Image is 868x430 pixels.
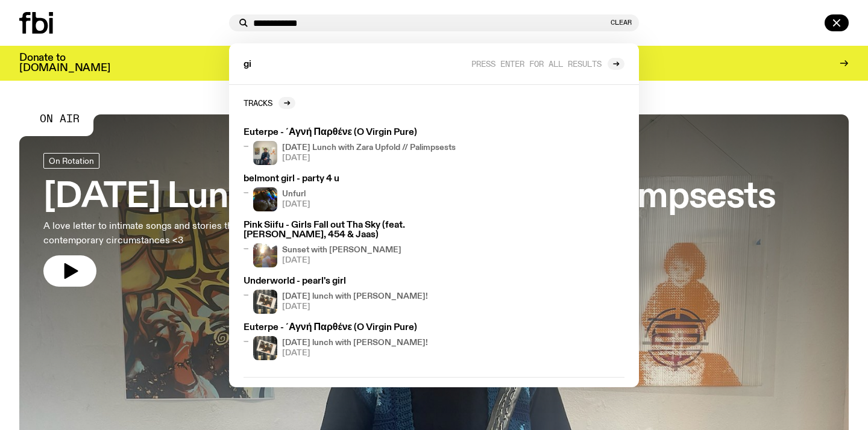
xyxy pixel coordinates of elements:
[244,128,465,137] h3: Euterpe - ´Αγνή Παρθένε (O Virgin Pure)
[49,156,94,165] span: On Rotation
[282,293,428,301] h4: [DATE] lunch with [PERSON_NAME]!
[239,272,470,319] a: Underworld - pearl's girlA polaroid of Ella Avni in the studio on top of the mixer which is also ...
[43,219,352,248] p: A love letter to intimate songs and stories that have bloomed out of our contemporary circumstanc...
[253,336,277,360] img: A polaroid of Ella Avni in the studio on top of the mixer which is also located in the studio.
[239,216,470,272] a: Pink Siifu - Girls Fall out Tha Sky (feat. [PERSON_NAME], 454 & Jaas)Sunset with [PERSON_NAME][DATE]
[239,319,470,365] a: Euterpe - ´Αγνή Παρθένε (O Virgin Pure)A polaroid of Ella Avni in the studio on top of the mixer ...
[244,60,251,69] span: gi
[282,246,401,254] h4: Sunset with [PERSON_NAME]
[611,19,632,26] button: Clear
[253,141,277,165] img: Tash Brobyn at their exhibition, Palimpsests at Goodspace Gallery
[282,303,428,311] span: [DATE]
[282,190,310,198] h4: Unfurl
[282,144,456,152] h4: [DATE] Lunch with Zara Upfold // Palimpsests
[253,290,277,314] img: A polaroid of Ella Avni in the studio on top of the mixer which is also located in the studio.
[244,97,295,109] a: Tracks
[19,53,110,73] h3: Donate to [DOMAIN_NAME]
[244,277,465,286] h3: Underworld - pearl's girl
[253,187,277,211] img: A piece of fabric is pierced by sewing pins with different coloured heads, a rainbow light is cas...
[244,98,272,107] h2: Tracks
[244,323,465,332] h3: Euterpe - ´Αγνή Παρθένε (O Virgin Pure)
[43,153,99,169] a: On Rotation
[282,349,428,357] span: [DATE]
[282,154,456,162] span: [DATE]
[282,339,428,347] h4: [DATE] lunch with [PERSON_NAME]!
[282,201,310,208] span: [DATE]
[244,221,465,239] h3: Pink Siifu - Girls Fall out Tha Sky (feat. [PERSON_NAME], 454 & Jaas)
[40,113,80,124] span: On Air
[43,181,775,214] h3: [DATE] Lunch with Zara Upfold // Palimpsests
[43,153,775,287] a: [DATE] Lunch with Zara Upfold // PalimpsestsA love letter to intimate songs and stories that have...
[239,170,470,216] a: belmont girl - party 4 uA piece of fabric is pierced by sewing pins with different coloured heads...
[282,257,401,264] span: [DATE]
[244,175,465,184] h3: belmont girl - party 4 u
[471,58,624,70] a: Press enter for all results
[239,123,470,170] a: Euterpe - ´Αγνή Παρθένε (O Virgin Pure)Tash Brobyn at their exhibition, Palimpsests at Goodspace ...
[471,59,602,68] span: Press enter for all results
